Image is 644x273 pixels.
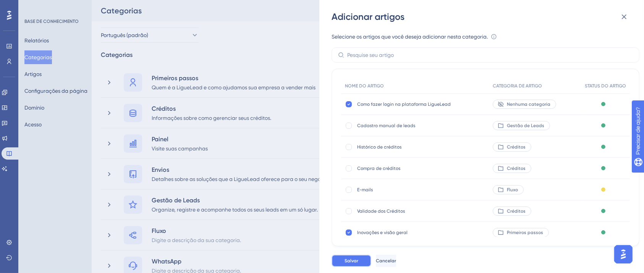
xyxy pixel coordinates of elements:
[507,102,550,107] font: Nenhuma categoria
[357,230,408,235] font: Inovações e visão geral
[507,144,526,150] font: Créditos
[357,102,451,107] font: Como fazer login na plataforma LigueLead
[332,34,488,40] font: Selecione os artigos que você deseja adicionar nesta categoria.
[332,11,405,22] font: Adicionar artigos
[507,230,543,235] font: Primeiros passos
[357,123,415,128] font: Cadastro manual de leads
[347,51,633,59] input: Pesquise seu artigo
[357,208,405,214] font: Validade dos Créditos
[612,243,635,266] iframe: Iniciador do Assistente de IA do UserGuiding
[376,255,396,267] button: Cancelar
[357,187,373,192] font: E-mails
[18,3,66,9] font: Precisar de ajuda?
[376,258,396,263] font: Cancelar
[332,255,371,267] button: Salvar
[585,83,626,89] font: STATUS DO ARTIGO
[493,83,542,89] font: CATEGORIA DE ARTIGO
[345,83,384,89] font: NOME DO ARTIGO
[357,166,400,171] font: Compra de créditos
[507,123,544,128] font: Gestão de Leads
[507,208,526,214] font: Créditos
[507,166,526,171] font: Créditos
[357,144,401,150] font: Histórico de créditos
[507,187,518,192] font: Fluxo
[345,258,358,263] font: Salvar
